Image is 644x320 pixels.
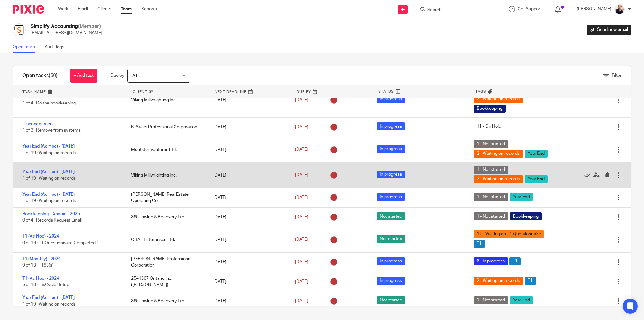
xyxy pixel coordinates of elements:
a: T1 (Monthly) - 2024 [22,257,61,261]
h1: Open tasks [22,72,58,79]
img: Pixie [13,5,44,14]
span: [DATE] [295,148,308,152]
div: [DATE] [207,275,289,288]
span: Not started [377,235,405,243]
span: 1 of 19 · Waiting on records [22,199,76,203]
a: Email [78,6,88,12]
div: K. Stairs Professional Corporation [125,121,207,133]
div: 365 Towing & Recovery Ltd. [125,295,207,307]
span: 9 of 13 · T183(s) [22,263,53,267]
span: [DATE] [295,125,308,129]
span: [DATE] [295,237,308,242]
span: 1 - Not started [474,296,508,304]
div: [DATE] [207,143,289,156]
a: Disengagement [22,122,54,126]
span: 1 - Not started [474,166,508,174]
span: Year End [510,296,533,304]
div: Viking Millwrighting Inc. [125,169,207,182]
span: In progress [377,122,405,130]
span: In progress [377,257,405,265]
div: [DATE] [207,121,289,133]
span: All [132,74,137,78]
div: [DATE] [207,211,289,223]
a: T1 (Ad Hoc) - 2024 [22,234,59,239]
span: Year End [525,150,548,158]
a: Open tasks [13,41,40,53]
a: Mark as done [584,172,593,178]
span: 1 of 19 · Waiting on records [22,151,76,155]
span: In progress [377,145,405,153]
span: In progress [377,171,405,178]
div: Viking Millwrighting Inc. [125,94,207,106]
a: T1 (Ad Hoc) - 2024 [22,276,59,281]
div: [DATE] [207,256,289,268]
div: [DATE] [207,169,289,182]
span: 2 - Waiting on records [474,277,523,285]
span: 1 - Not started [474,140,508,148]
span: 1 - Not started [474,212,508,220]
a: Work [58,6,68,12]
span: In progress [377,277,405,285]
div: [DATE] [207,295,289,307]
span: 11 - On Hold [474,122,504,130]
span: Get Support [518,7,542,11]
p: [EMAIL_ADDRESS][DOMAIN_NAME] [31,30,102,36]
span: Bookkeeping [474,105,506,113]
div: [PERSON_NAME] Professional Corporation [125,253,207,272]
input: Search [427,8,483,13]
span: [DATE] [295,299,308,303]
span: Status [378,89,394,94]
span: 12 - Waiting on T1 Questionnaire [474,230,544,238]
p: Due by [110,72,124,79]
span: 5 of 16 · TaxCycle Setup [22,283,69,287]
div: 2541367 Ontario Inc. ([PERSON_NAME]) [125,272,207,291]
img: unnamed.jpg [614,4,625,14]
a: Year End (Ad Hoc) - [DATE] [22,170,75,174]
span: [DATE] [295,260,308,264]
span: [DATE] [295,215,308,219]
a: Year End (Ad Hoc) - [DATE] [22,144,75,149]
div: [PERSON_NAME] Real Estate Operating Co. [125,188,207,207]
span: [DATE] [295,279,308,284]
span: [DATE] [295,98,308,102]
span: Not started [377,212,405,220]
span: In progress [377,193,405,201]
span: Bookkeeping [510,212,542,220]
span: Filter [612,73,622,78]
div: [DATE] [207,94,289,106]
span: Year End [510,193,533,201]
span: Tags [475,89,486,94]
span: 2 - Waiting on records [474,95,523,103]
div: [DATE] [207,233,289,246]
a: Clients [97,6,111,12]
a: Send new email [587,25,631,35]
span: 2 - Waiting on records [474,175,523,183]
span: 0 of 16 · T1 Questionnaire Completed? [22,241,98,245]
span: 1 of 19 · Waiting on records [22,302,76,306]
span: 1 of 4 · Do the bookkeeping [22,101,76,105]
a: Bookkeeping - Annual - 2024 [22,95,80,99]
span: [DATE] [295,195,308,200]
a: Audit logs [45,41,69,53]
a: Reports [141,6,157,12]
span: In progress [377,95,405,103]
a: Year End (Ad Hoc) - [DATE] [22,192,75,197]
div: 365 Towing & Recovery Ltd. [125,211,207,223]
img: Screenshot%202023-11-29%20141159.png [13,23,26,36]
span: Not started [377,296,405,304]
a: Team [121,6,132,12]
h2: Simplify Accounting [31,23,102,30]
span: 0 of 4 · Records Request Email [22,218,82,222]
span: 1 - Not started [474,193,508,201]
span: [DATE] [295,173,308,177]
a: Year End (Ad Hoc) - [DATE] [22,295,75,300]
span: 6 - In progress [474,257,508,265]
span: 1 of 3 · Remove from systems [22,128,80,133]
p: [PERSON_NAME] [577,6,611,12]
a: Bookkeeping - Annual - 2025 [22,212,80,216]
span: 1 of 19 · Waiting on records [22,176,76,181]
span: (50) [49,73,58,78]
span: T1 [509,257,521,265]
span: T1 [474,240,485,248]
div: CHAL Enterprises Ltd. [125,233,207,246]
